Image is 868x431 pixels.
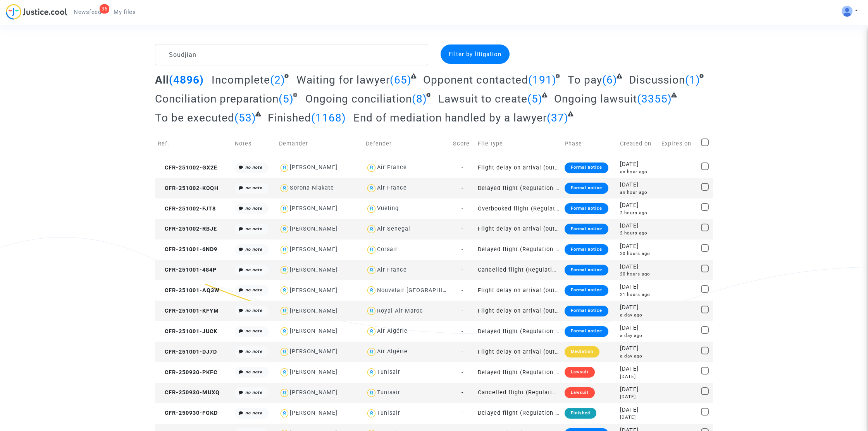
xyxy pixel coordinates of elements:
[279,326,290,337] img: icon-user.svg
[620,332,656,339] div: a day ago
[311,111,346,124] span: (1168)
[547,111,568,124] span: (37)
[562,130,617,157] td: Phase
[107,6,142,18] a: My files
[620,373,656,380] div: [DATE]
[620,385,656,394] div: [DATE]
[268,111,311,124] span: Finished
[475,219,562,239] td: Flight delay on arrival (outside of EU - Montreal Convention)
[565,285,608,296] div: Formal notice
[377,205,399,212] div: Vueling
[462,164,463,171] span: -
[620,169,656,175] div: an hour ago
[475,198,562,219] td: Overbooked flight (Regulation EC 261/2004)
[155,130,232,157] td: Ref.
[245,390,262,395] i: no note
[620,393,656,400] div: [DATE]
[620,344,656,353] div: [DATE]
[565,408,596,419] div: Finished
[290,328,338,334] div: [PERSON_NAME]
[279,346,290,357] img: icon-user.svg
[565,326,608,337] div: Formal notice
[290,348,338,355] div: [PERSON_NAME]
[366,244,377,255] img: icon-user.svg
[377,185,407,191] div: Air France
[290,308,338,314] div: [PERSON_NAME]
[390,74,412,86] span: (65)
[366,285,377,296] img: icon-user.svg
[620,312,656,318] div: a day ago
[169,74,204,86] span: (4896)
[620,201,656,210] div: [DATE]
[158,410,218,416] span: CFR-250930-FGKD
[279,244,290,255] img: icon-user.svg
[245,206,262,211] i: no note
[620,230,656,236] div: 2 hours ago
[462,328,463,335] span: -
[279,183,290,194] img: icon-user.svg
[158,164,217,171] span: CFR-251002-GX2E
[158,205,216,212] span: CFR-251002-FJT8
[279,367,290,378] img: icon-user.svg
[620,271,656,277] div: 20 hours ago
[602,74,617,86] span: (6)
[629,74,685,86] span: Discussion
[290,226,338,232] div: [PERSON_NAME]
[462,410,463,416] span: -
[67,6,107,18] a: 36Newsfeed
[290,287,338,294] div: [PERSON_NAME]
[245,328,262,334] i: no note
[475,301,562,321] td: Flight delay on arrival (outside of EU - Montreal Convention)
[366,326,377,337] img: icon-user.svg
[245,369,262,375] i: no note
[279,92,294,105] span: (5)
[245,267,262,272] i: no note
[685,74,700,86] span: (1)
[279,224,290,235] img: icon-user.svg
[74,9,101,15] span: Newsfeed
[366,387,377,399] img: icon-user.svg
[565,265,608,275] div: Formal notice
[158,267,217,273] span: CFR-251001-484P
[565,367,595,378] div: Lawsuit
[245,349,262,354] i: no note
[475,157,562,178] td: Flight delay on arrival (outside of EU - Montreal Convention)
[620,250,656,257] div: 20 hours ago
[462,287,463,294] span: -
[620,414,656,421] div: [DATE]
[366,203,377,214] img: icon-user.svg
[620,365,656,373] div: [DATE]
[279,305,290,316] img: icon-user.svg
[462,226,463,232] span: -
[475,280,562,301] td: Flight delay on arrival (outside of EU - Montreal Convention)
[462,185,463,192] span: -
[279,285,290,296] img: icon-user.svg
[290,205,338,212] div: [PERSON_NAME]
[366,162,377,173] img: icon-user.svg
[377,164,407,171] div: Air France
[475,178,562,198] td: Delayed flight (Regulation EC 261/2004)
[366,305,377,316] img: icon-user.svg
[568,74,602,86] span: To pay
[245,185,262,190] i: no note
[377,308,423,314] div: Royal Air Maroc
[234,111,256,124] span: (53)
[232,130,276,157] td: Notes
[377,348,408,355] div: Air Algérie
[158,389,220,396] span: CFR-250930-MUXQ
[100,4,109,14] div: 36
[565,387,595,398] div: Lawsuit
[462,267,463,273] span: -
[475,403,562,424] td: Delayed flight (Regulation EC 261/2004)
[377,287,466,294] div: Nouvelair [GEOGRAPHIC_DATA]
[620,242,656,251] div: [DATE]
[377,369,400,375] div: Tunisair
[377,389,400,396] div: Tunisair
[527,92,542,105] span: (5)
[565,224,608,234] div: Formal notice
[366,265,377,276] img: icon-user.svg
[620,324,656,332] div: [DATE]
[305,92,412,105] span: Ongoing conciliation
[366,408,377,419] img: icon-user.svg
[565,162,608,173] div: Formal notice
